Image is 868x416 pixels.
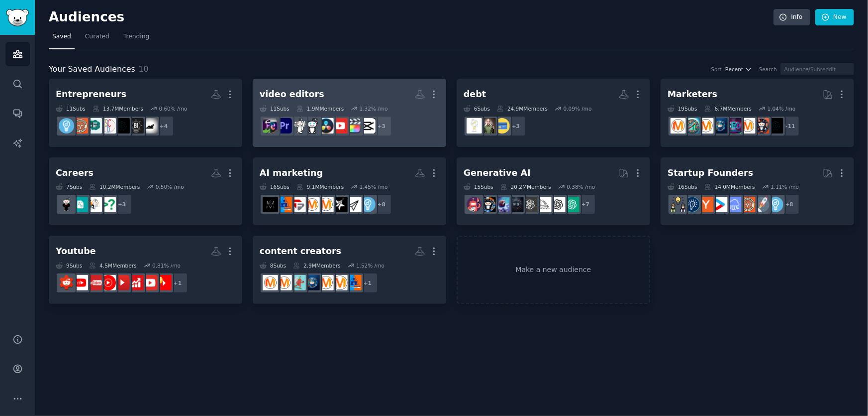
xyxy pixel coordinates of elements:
img: finalcutpro [346,118,362,134]
div: + 4 [153,116,174,137]
div: 24.9M Members [497,105,548,112]
img: small_business_ideas [87,118,102,134]
img: digital_marketing [304,275,320,290]
a: Generative AI15Subs20.2MMembers0.38% /mo+7ChatGPTOpenAImidjourneyGPT3weirddalleStableDiffusionaiA... [457,157,650,226]
a: Startup Founders16Subs14.0MMembers1.11% /mo+8EntrepreneurstartupsEntrepreneurRideAlongSaaSstartup... [661,157,854,226]
div: 0.09 % /mo [564,105,592,112]
img: GPT3 [522,197,538,212]
div: + 7 [575,194,596,215]
div: 1.45 % /mo [360,183,388,190]
img: StableDiffusion [494,197,510,212]
div: debt [464,88,486,101]
img: EntrepreneurRideAlong [73,118,88,134]
img: editors [263,118,278,134]
img: SEO [726,118,742,134]
div: 2.9M Members [293,262,340,269]
img: GummySearch logo [6,9,29,26]
a: Marketers19Subs6.7MMembers1.04% /mo+11AiForSmallBusinesssocialmediamarketingSEOdigital_marketingD... [661,79,854,147]
div: 11 Sub s [56,105,86,112]
img: AiForSmallBusiness [768,118,783,134]
div: 0.50 % /mo [156,183,184,190]
span: Your Saved Audiences [49,63,135,76]
div: + 8 [371,194,392,215]
span: Saved [52,32,71,41]
img: ycombinator [698,197,714,212]
img: davinciresolve [318,118,334,134]
div: Youtube [56,245,96,258]
div: Entrepreneurs [56,88,126,101]
img: premiere [277,118,292,134]
div: 20.2M Members [500,183,551,190]
img: YoutubeMusic [100,275,116,290]
a: Entrepreneurs11Subs13.7MMembers0.60% /mo+4antiworkBusiness_IdeasAiForSmallBusinessSmallBusinessCa... [49,79,242,147]
div: 16 Sub s [260,183,289,190]
div: 7 Sub s [56,183,82,190]
img: cscareerquestions [100,197,116,212]
div: + 3 [371,116,392,137]
span: Trending [123,32,149,41]
div: 0.81 % /mo [152,262,181,269]
a: New [815,9,854,26]
img: careerguidance [59,197,74,212]
img: YoutubeSelfPromotion [128,275,144,290]
img: DaveRamsey [481,118,496,134]
img: DigitalMarketing [318,275,334,290]
div: 9.1M Members [296,183,344,190]
div: 1.32 % /mo [360,105,388,112]
img: SaaS [726,197,742,212]
div: + 11 [779,116,800,137]
img: midjourney [536,197,552,212]
img: SaaSMarketing [332,197,348,212]
img: marketing [304,197,320,212]
img: NewTubers [87,275,102,290]
img: advertising [318,197,334,212]
img: Youtube_Automation [142,275,158,290]
div: 1.11 % /mo [771,183,799,190]
div: 10.2M Members [89,183,140,190]
div: Startup Founders [668,167,753,179]
div: 16 Sub s [668,183,697,190]
div: 11 Sub s [260,105,289,112]
img: OpenAI [550,197,566,212]
img: AiForSmallBusiness [114,118,130,134]
a: debt6Subs24.9MMembers0.09% /mo+3CreditCardsDaveRamseyDebtAdvice [457,79,650,147]
img: startups [754,197,770,212]
div: 0.60 % /mo [159,105,187,112]
div: 8 Sub s [260,262,286,269]
img: RemoteJobs [87,197,102,212]
span: Recent [725,66,743,73]
img: content_marketing [332,275,348,290]
div: 15 Sub s [464,183,493,190]
img: weirddalle [508,197,524,212]
img: marketing [740,118,756,134]
img: gopro [304,118,320,134]
img: dalle2 [467,197,482,212]
img: DigitalMarketing [698,118,714,134]
span: 10 [139,64,149,74]
div: Search [759,66,777,73]
div: 13.7M Members [93,105,143,112]
img: youtubers [73,275,88,290]
a: Make a new audience [457,236,650,304]
img: YoutubePromotionn [114,275,130,290]
img: startups_promotion [346,197,362,212]
div: AI marketing [260,167,323,179]
div: 1.04 % /mo [768,105,796,112]
img: MarketingTipsAndTools [290,197,306,212]
img: MarketersSuccessClub [263,197,278,212]
div: 0.38 % /mo [567,183,595,190]
img: socialmedia [754,118,770,134]
div: 6 Sub s [464,105,490,112]
img: CreditCards [494,118,510,134]
img: CapCut [360,118,376,134]
img: advertising [671,118,686,134]
div: 6.7M Members [704,105,752,112]
div: 14.0M Members [704,183,755,190]
a: Careers7Subs10.2MMembers0.50% /mo+3cscareerquestionsRemoteJobsjobscareerguidance [49,157,242,226]
img: growmybusiness [671,197,686,212]
img: Entrepreneur [768,197,783,212]
img: PartneredYoutube [59,275,74,290]
div: Marketers [668,88,717,101]
a: Info [773,9,810,26]
img: Affiliatemarketing [684,118,700,134]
